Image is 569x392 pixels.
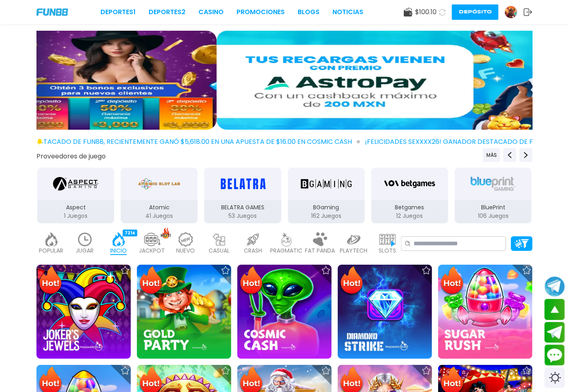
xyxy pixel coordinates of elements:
img: slots_light.webp [379,232,396,247]
p: POPULAR [39,247,64,255]
img: Hot [439,266,465,297]
img: hot [161,228,171,238]
button: Contact customer service [545,345,565,366]
img: Atomic [136,173,182,195]
img: playtech_light.webp [346,232,362,247]
button: Atomic [117,167,201,224]
p: PLAYTECH [340,247,368,255]
p: CASUAL [209,247,230,255]
button: Previous providers [503,148,516,162]
p: Betgames [371,203,448,212]
img: BGaming [301,173,352,195]
img: fat_panda_light.webp [312,232,328,247]
p: SLOTS [379,247,396,255]
p: JUGAR [76,247,94,255]
img: Aspect [53,173,98,195]
button: Betgames [368,167,452,224]
span: $ 100.10 [415,7,437,17]
img: Betgames [384,173,435,195]
img: crash_light.webp [245,232,261,247]
p: INICIO [110,247,127,255]
img: Joker's Jewels [36,265,131,359]
img: Sugar Rush [438,265,533,359]
p: Aspect [37,203,114,212]
a: Avatar [505,6,524,19]
a: Deportes2 [149,7,185,17]
p: 41 Juegos [121,212,198,220]
img: casual_light.webp [211,232,228,247]
img: BELATRA GAMES [217,173,268,195]
a: BLOGS [298,7,320,17]
p: 53 Juegos [204,212,281,220]
img: popular_light.webp [43,232,60,247]
img: new_light.webp [178,232,194,247]
p: PRAGMATIC [271,247,303,255]
p: JACKPOT [139,247,165,255]
a: Promociones [237,7,285,17]
button: Depósito [452,4,499,20]
div: 7214 [123,230,137,236]
p: FAT PANDA [305,247,335,255]
p: Atomic [121,203,198,212]
button: BluePrint [452,167,535,224]
img: Platform Filter [515,239,529,248]
p: 12 Juegos [371,212,448,220]
button: Aspect [34,167,117,224]
img: Hot [238,266,264,297]
button: Previous providers [483,148,500,162]
button: BGaming [285,167,368,224]
img: Company Logo [36,8,68,15]
p: 1 Juegos [37,212,114,220]
a: CASINO [198,7,224,17]
button: Join telegram channel [545,276,565,297]
p: BGaming [288,203,365,212]
p: CRASH [244,247,262,255]
p: BluePrint [455,203,532,212]
p: 162 Juegos [288,212,365,220]
img: jackpot_light.webp [144,232,160,247]
button: Join telegram [545,322,565,343]
a: Deportes1 [100,7,136,17]
img: Gold Party [137,265,231,359]
img: pragmatic_light.webp [279,232,295,247]
img: recent_light.webp [77,232,93,247]
button: scroll up [545,299,565,320]
img: Hot [138,266,164,297]
img: Diamond Strike [338,265,432,359]
img: home_active.webp [111,232,127,247]
p: 106 Juegos [455,212,532,220]
p: NUEVO [177,247,195,255]
p: BELATRA GAMES [204,203,281,212]
img: Avatar [505,6,517,18]
button: Proveedores de juego [36,152,106,160]
img: Hot [37,266,64,297]
img: Cosmic Cash [237,265,332,359]
img: BluePrint [468,173,519,195]
a: NOTICIAS [332,7,363,17]
div: Switch theme [545,368,565,388]
img: Hot [339,266,365,297]
button: Next providers [520,148,533,162]
button: BELATRA GAMES [201,167,284,224]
